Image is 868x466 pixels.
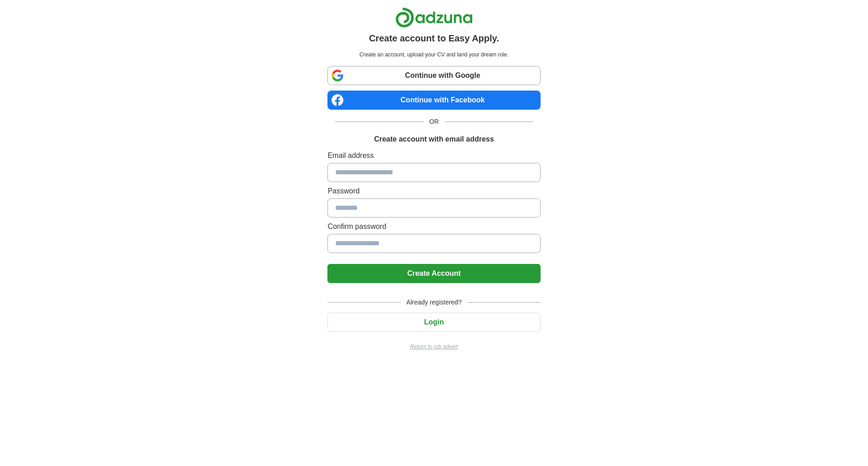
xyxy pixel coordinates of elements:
[327,91,540,110] a: Continue with Facebook
[327,343,540,351] a: Return to job advert
[327,264,540,283] button: Create Account
[374,134,494,145] h1: Create account with email address
[327,66,540,85] a: Continue with Google
[329,51,538,59] p: Create an account, upload your CV and land your dream role.
[327,186,540,197] label: Password
[395,7,473,28] img: Adzuna logo
[401,298,467,307] span: Already registered?
[327,221,540,232] label: Confirm password
[424,117,444,127] span: OR
[327,318,540,326] a: Login
[369,31,499,45] h1: Create account to Easy Apply.
[327,313,540,332] button: Login
[327,150,540,161] label: Email address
